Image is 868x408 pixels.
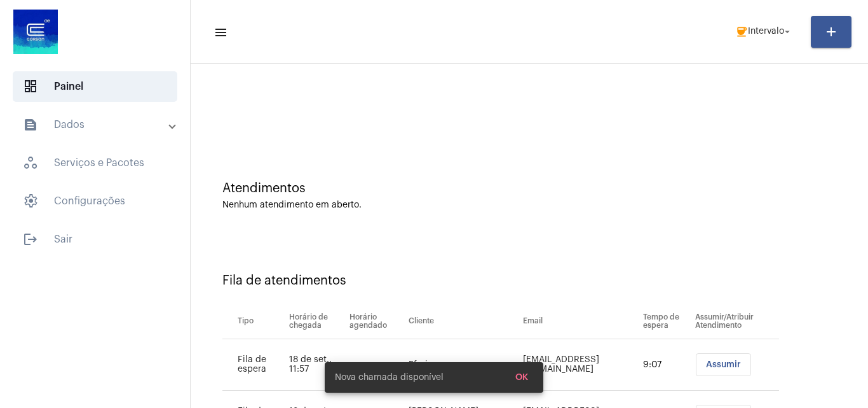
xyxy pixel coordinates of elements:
[735,25,748,38] mat-icon: coffee
[640,339,692,391] td: 9:07
[222,304,286,339] th: Tipo
[515,373,528,382] span: OK
[23,193,38,209] span: sidenav icon
[8,109,190,140] mat-expansion-panel-header: sidenav iconDados
[346,304,405,339] th: Horário agendado
[23,232,38,247] mat-icon: sidenav icon
[695,353,779,376] mat-chip-list: selection
[748,27,784,36] span: Intervalo
[23,155,38,171] span: sidenav icon
[520,304,640,339] th: Email
[405,304,520,339] th: Cliente
[782,26,793,38] mat-icon: arrow_drop_down
[222,200,836,210] div: Nenhum atendimento em aberto.
[286,339,346,391] td: 18 de set., 11:57
[346,339,405,391] td: -
[286,304,346,339] th: Horário de chegada
[640,304,692,339] th: Tempo de espera
[13,186,177,216] span: Configurações
[520,339,640,391] td: [EMAIL_ADDRESS][DOMAIN_NAME]
[13,71,177,102] span: Painel
[405,339,520,391] td: Efraim
[824,24,839,39] mat-icon: add
[222,274,836,288] div: Fila de atendimentos
[696,353,751,376] button: Assumir
[23,79,38,94] span: sidenav icon
[10,6,61,57] img: d4669ae0-8c07-2337-4f67-34b0df7f5ae4.jpeg
[692,304,779,339] th: Assumir/Atribuir Atendimento
[706,360,741,369] span: Assumir
[214,25,226,40] mat-icon: sidenav icon
[23,117,170,132] mat-panel-title: Dados
[23,117,38,132] mat-icon: sidenav icon
[335,371,444,384] span: Nova chamada disponível
[13,224,177,255] span: Sair
[222,181,836,195] div: Atendimentos
[728,19,801,45] button: Intervalo
[505,366,538,389] button: OK
[222,339,286,391] td: Fila de espera
[13,148,177,178] span: Serviços e Pacotes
